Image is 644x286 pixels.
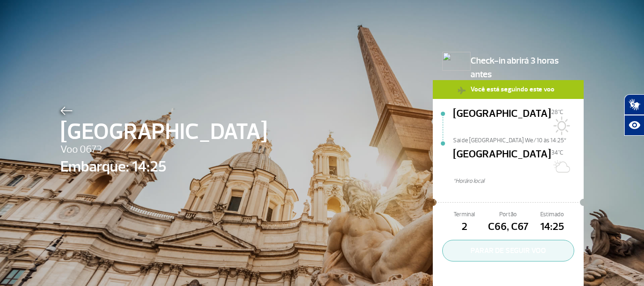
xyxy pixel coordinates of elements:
span: Você está seguindo este voo [466,80,559,98]
span: Portão [486,210,530,219]
span: *Horáro local [453,177,584,186]
div: Plugin de acessibilidade da Hand Talk. [624,94,644,136]
span: Estimado [530,210,574,219]
button: Abrir tradutor de língua de sinais. [624,94,644,115]
span: [GEOGRAPHIC_DATA] [453,147,551,177]
img: Sol com muitas nuvens [551,157,570,176]
span: 34°C [551,149,563,156]
span: C66, C67 [486,219,530,235]
span: [GEOGRAPHIC_DATA] [60,115,267,149]
span: 2 [442,219,486,235]
span: Embarque: 14:25 [60,155,267,178]
span: [GEOGRAPHIC_DATA] [453,106,551,136]
span: Sai de [GEOGRAPHIC_DATA] We/10 às 14:25* [453,136,584,143]
button: PARAR DE SEGUIR VOO [442,240,574,261]
span: 28°C [551,108,563,116]
span: Voo 0673 [60,142,267,158]
span: 14:25 [530,219,574,235]
button: Abrir recursos assistivos. [624,115,644,136]
img: Sol [551,116,570,135]
span: Terminal [442,210,486,219]
span: Check-in abrirá 3 horas antes [471,52,574,82]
